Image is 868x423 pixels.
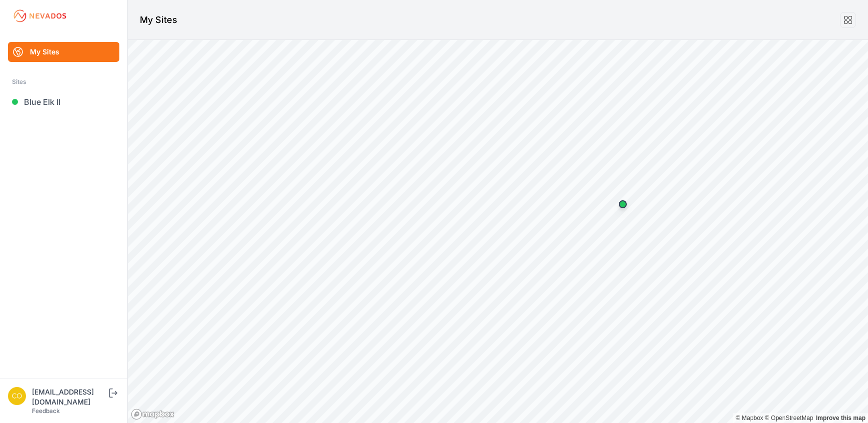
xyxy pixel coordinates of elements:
[131,409,175,420] a: Mapbox logo
[765,415,813,422] a: OpenStreetMap
[613,194,633,214] div: Map marker
[32,387,107,407] div: [EMAIL_ADDRESS][DOMAIN_NAME]
[140,13,177,27] h1: My Sites
[12,76,115,88] div: Sites
[128,40,868,423] canvas: Map
[816,415,866,422] a: Map feedback
[32,407,60,415] a: Feedback
[8,387,26,405] img: controlroomoperator@invenergy.com
[12,8,68,24] img: Nevados
[8,92,119,112] a: Blue Elk II
[8,42,119,62] a: My Sites
[736,415,763,422] a: Mapbox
